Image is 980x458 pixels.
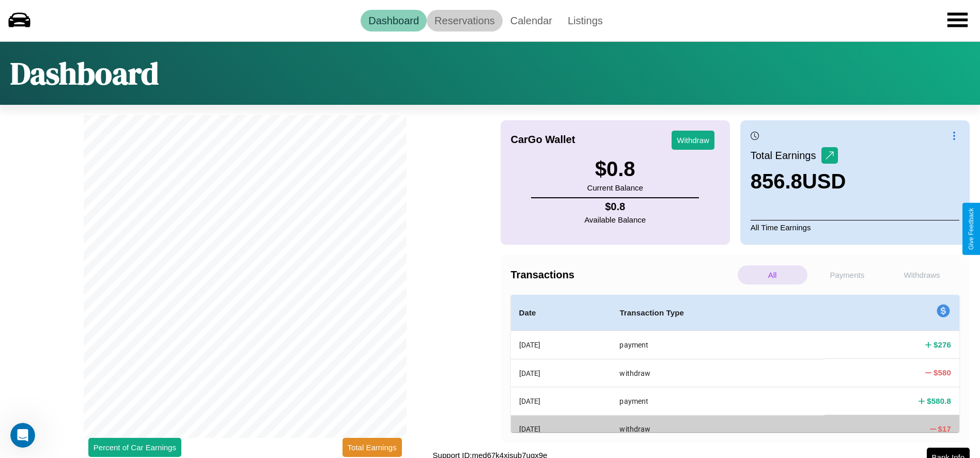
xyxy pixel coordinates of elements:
h4: Transactions [511,269,735,281]
th: withdraw [611,359,825,387]
p: Payments [813,265,882,285]
p: All Time Earnings [751,220,959,234]
p: Total Earnings [751,146,821,165]
th: payment [611,331,825,359]
p: Withdraws [887,265,957,285]
h4: $ 580.8 [927,396,951,406]
div: Give Feedback [968,208,975,250]
h4: $ 580 [934,367,951,378]
h4: Transaction Type [619,307,816,319]
a: Reservations [427,10,503,31]
p: All [738,265,807,285]
h4: $ 276 [934,339,951,350]
a: Dashboard [361,10,427,31]
button: Total Earnings [343,438,402,457]
a: Calendar [503,10,560,31]
button: Withdraw [672,131,714,150]
table: simple table [511,295,960,443]
h1: Dashboard [10,52,159,94]
th: payment [611,387,825,415]
th: [DATE] [511,359,612,387]
th: withdraw [611,415,825,443]
th: [DATE] [511,387,612,415]
h4: CarGo Wallet [511,134,575,146]
th: [DATE] [511,415,612,443]
h4: $ 17 [938,423,952,434]
h4: $ 0.8 [584,201,646,213]
p: Available Balance [584,213,646,227]
iframe: Intercom live chat [10,423,35,448]
th: [DATE] [511,331,612,359]
h4: Date [519,307,603,319]
button: Percent of Car Earnings [88,438,181,457]
h3: $ 0.8 [587,157,643,181]
p: Current Balance [587,181,643,195]
h3: 856.8 USD [751,170,846,193]
a: Listings [560,10,611,31]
